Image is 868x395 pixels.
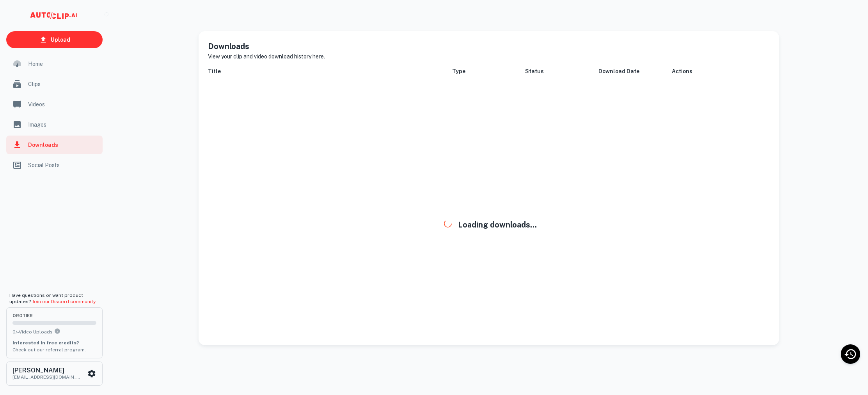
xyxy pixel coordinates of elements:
[12,347,86,353] a: Check out our referral program.
[12,339,96,346] p: Interested in free credits?
[9,293,96,304] span: Have questions or want product updates?
[28,120,98,129] span: Images
[452,67,525,76] h6: Type
[6,136,103,154] a: Downloads
[6,31,103,48] a: Upload
[6,75,103,93] a: Clips
[6,156,103,175] a: Social Posts
[28,100,98,109] span: Videos
[12,374,83,381] p: [EMAIL_ADDRESS][DOMAIN_NAME]
[28,60,98,68] span: Home
[6,361,103,386] button: [PERSON_NAME][EMAIL_ADDRESS][DOMAIN_NAME]
[28,161,98,169] span: Social Posts
[12,328,96,335] p: 0 / - Video Uploads
[28,80,98,88] span: Clips
[54,328,60,334] svg: You can upload 0 videos per month on the org tier. Upgrade to upload more.
[208,67,452,76] h6: Title
[208,41,770,52] h5: Downloads
[525,67,598,76] h6: Status
[12,367,83,374] h6: [PERSON_NAME]
[208,52,770,61] p: View your clip and video download history here.
[6,307,103,358] button: orgTier0/-Video UploadsYou can upload 0 videos per month on the org tier. Upgrade to upload more....
[6,95,103,114] a: Videos
[6,115,103,134] a: Images
[51,35,70,44] p: Upload
[672,67,769,76] h6: Actions
[841,344,860,364] div: Recent Activity
[598,67,672,76] h6: Download Date
[6,55,103,73] a: Home
[32,299,96,304] a: Join our Discord community.
[28,141,98,149] span: Downloads
[12,314,96,318] span: org Tier
[208,219,770,231] h5: Loading downloads...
